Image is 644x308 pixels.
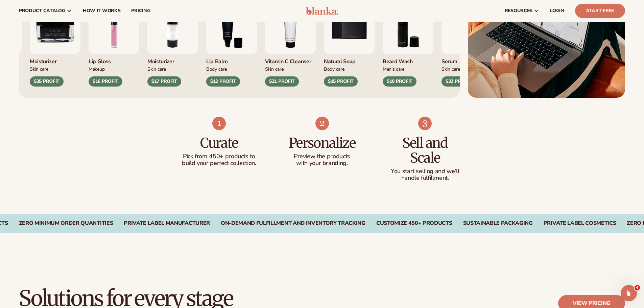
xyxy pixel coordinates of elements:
div: Vitamin C Cleanser [265,54,316,65]
div: $10 PROFIT [383,76,416,87]
div: Body Care [324,65,375,72]
img: Moisturizing lotion. [147,3,198,54]
span: LOGIN [550,8,564,14]
iframe: Intercom live chat [621,285,637,301]
img: Nature bar of soap. [324,3,375,54]
div: $35 PROFIT [30,76,64,87]
div: Lip Gloss [89,54,139,65]
p: handle fulfillment. [387,175,463,182]
div: 2 / 9 [147,3,198,87]
div: 1 / 9 [89,3,139,87]
img: Pink lip gloss. [89,3,139,54]
div: 5 / 9 [324,3,375,87]
div: Men’s Care [383,65,433,72]
img: Moisturizer. [30,3,80,54]
div: 9 / 9 [30,3,80,87]
div: 4 / 9 [265,3,316,87]
div: PRIVATE LABEL COSMETICS [544,220,616,227]
span: How It Works [83,8,121,14]
div: Moisturizer [30,54,80,65]
p: Preview the products [284,153,360,160]
span: 4 [635,285,640,290]
p: with your branding. [284,160,360,167]
div: On-Demand Fulfillment and Inventory Tracking [221,220,365,227]
p: You start selling and we'll [387,168,463,175]
span: resources [505,8,532,14]
img: Smoothing lip balm. [206,3,257,54]
img: Vitamin c cleanser. [265,3,316,54]
img: Foaming beard wash. [383,3,433,54]
div: Natural Soap [324,54,375,65]
div: Skin Care [30,65,80,72]
div: $32 PROFIT [442,76,475,87]
div: Skin Care [147,65,198,72]
div: Skin Care [265,65,316,72]
div: $21 PROFIT [265,76,299,87]
div: Body Care [206,65,257,72]
img: Collagen and retinol serum. [442,3,492,54]
div: SUSTAINABLE PACKAGING [463,220,533,227]
div: Lip Balm [206,54,257,65]
a: Start Free [575,4,625,18]
h3: Curate [181,136,257,150]
div: Serum [442,54,492,65]
div: Zero Minimum Order Quantities [19,220,113,227]
span: pricing [131,8,150,14]
div: $12 PROFIT [206,76,240,87]
div: Beard Wash [383,54,433,65]
div: CUSTOMIZE 450+ PRODUCTS [376,220,452,227]
img: Shopify Image 9 [418,117,432,130]
img: Shopify Image 7 [212,117,226,130]
p: Pick from 450+ products to build your perfect collection. [181,153,257,167]
div: Makeup [89,65,139,72]
div: 7 / 9 [442,3,492,87]
div: Moisturizer [147,54,198,65]
div: $15 PROFIT [324,76,358,87]
span: product catalog [19,8,65,14]
div: $17 PROFIT [147,76,181,87]
div: $16 PROFIT [89,76,122,87]
img: Shopify Image 8 [315,117,329,130]
div: 6 / 9 [383,3,433,87]
div: 3 / 9 [206,3,257,87]
h3: Sell and Scale [387,136,463,165]
h3: Personalize [284,136,360,150]
div: PRIVATE LABEL MANUFACTURER [124,220,210,227]
img: logo [306,7,338,15]
div: Skin Care [442,65,492,72]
